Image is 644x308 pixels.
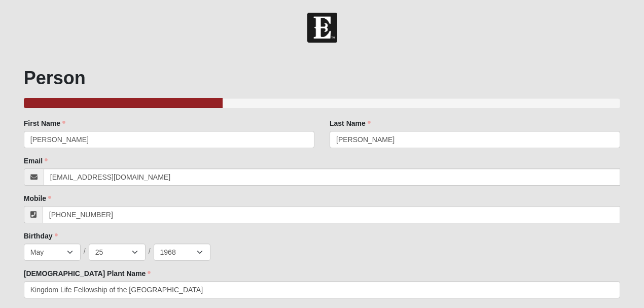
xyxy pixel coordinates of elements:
[24,268,151,279] label: [DEMOGRAPHIC_DATA] Plant Name
[330,118,371,128] label: Last Name
[24,156,48,166] label: Email
[24,193,51,203] label: Mobile
[84,246,86,257] span: /
[24,118,65,128] label: First Name
[24,231,58,241] label: Birthday
[149,246,151,257] span: /
[24,67,621,89] h1: Person
[307,13,337,43] img: Church of Eleven22 Logo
